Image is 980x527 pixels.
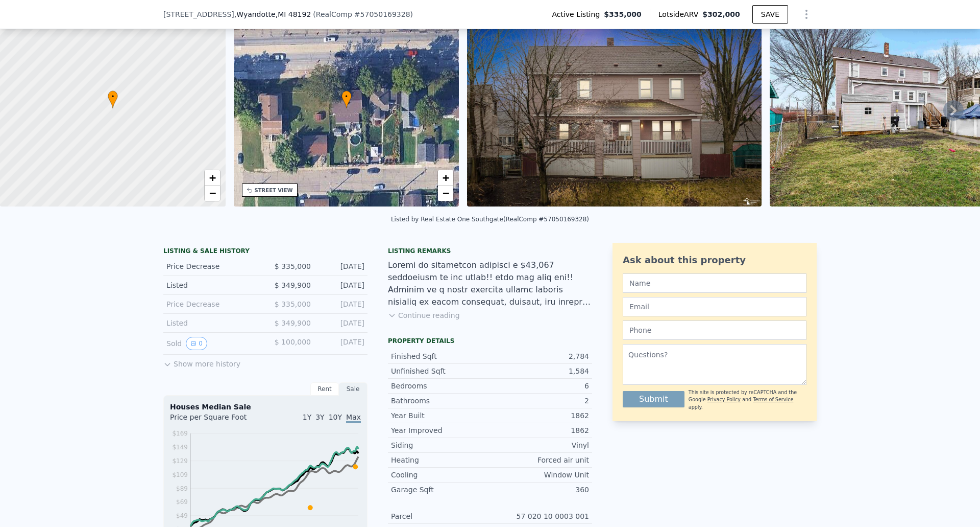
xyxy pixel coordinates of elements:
[391,470,490,480] div: Cooling
[438,170,453,186] a: Zoom in
[391,485,490,495] div: Garage Sqft
[339,382,367,396] div: Sale
[329,413,342,421] span: 10Y
[176,512,188,519] tspan: $49
[391,396,490,406] div: Bathrooms
[108,90,118,108] div: •
[391,351,490,361] div: Finished Sqft
[388,259,592,308] div: Loremi do sitametcon adipisci e $43,067 seddoeiusm te inc utlab!! etdo mag aliq eni!! Adminim ve ...
[275,262,311,270] span: $ 335,000
[275,300,311,308] span: $ 335,000
[623,391,684,407] button: Submit
[276,10,311,18] span: , MI 48192
[391,440,490,450] div: Siding
[166,299,257,309] div: Price Decrease
[172,471,188,478] tspan: $109
[604,9,642,19] span: $335,000
[319,261,364,271] div: [DATE]
[391,511,490,521] div: Parcel
[702,10,740,18] span: $302,000
[163,9,234,19] span: [STREET_ADDRESS]
[490,511,589,521] div: 57 020 10 0003 001
[166,280,257,290] div: Listed
[388,337,592,345] div: Property details
[275,319,311,327] span: $ 349,900
[205,170,220,186] a: Zoom in
[176,485,188,492] tspan: $89
[388,310,460,320] button: Continue reading
[490,485,589,495] div: 360
[490,381,589,391] div: 6
[341,92,352,101] span: •
[275,338,311,346] span: $ 100,000
[490,351,589,361] div: 2,784
[234,9,311,19] span: , Wyandotte
[176,498,188,506] tspan: $69
[319,337,364,350] div: [DATE]
[752,5,788,24] button: SAVE
[316,10,352,18] span: RealComp
[490,440,589,450] div: Vinyl
[354,10,410,18] span: # 57050169328
[391,455,490,465] div: Heating
[707,397,741,402] a: Privacy Policy
[658,9,702,19] span: Lotside ARV
[319,318,364,328] div: [DATE]
[753,397,793,402] a: Terms of Service
[166,318,257,328] div: Listed
[313,9,413,19] div: ( )
[490,410,589,421] div: 1862
[391,216,589,223] div: Listed by Real Estate One Southgate (RealComp #57050169328)
[391,425,490,436] div: Year Improved
[170,412,265,428] div: Price per Square Foot
[166,261,257,271] div: Price Decrease
[467,10,762,207] img: Sale: 139973517 Parcel: 46921598
[490,396,589,406] div: 2
[391,410,490,421] div: Year Built
[303,413,311,421] span: 1Y
[166,337,257,350] div: Sold
[209,171,215,184] span: +
[108,92,118,101] span: •
[490,470,589,480] div: Window Unit
[443,171,449,184] span: +
[623,320,806,340] input: Phone
[623,253,806,267] div: Ask about this property
[186,337,207,350] button: View historical data
[275,281,311,289] span: $ 349,900
[443,187,449,199] span: −
[255,187,293,194] div: STREET VIEW
[319,299,364,309] div: [DATE]
[209,187,215,199] span: −
[341,90,352,108] div: •
[796,4,817,25] button: Show Options
[490,366,589,376] div: 1,584
[319,280,364,290] div: [DATE]
[346,413,361,423] span: Max
[438,186,453,201] a: Zoom out
[310,382,339,396] div: Rent
[490,455,589,465] div: Forced air unit
[391,366,490,376] div: Unfinished Sqft
[490,425,589,436] div: 1862
[205,186,220,201] a: Zoom out
[172,430,188,437] tspan: $169
[623,297,806,316] input: Email
[391,381,490,391] div: Bedrooms
[172,457,188,465] tspan: $129
[388,247,592,255] div: Listing remarks
[315,413,324,421] span: 3Y
[172,444,188,451] tspan: $149
[163,247,367,257] div: LISTING & SALE HISTORY
[689,389,806,411] div: This site is protected by reCAPTCHA and the Google and apply.
[552,9,604,19] span: Active Listing
[623,273,806,293] input: Name
[163,355,240,369] button: Show more history
[170,402,361,412] div: Houses Median Sale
